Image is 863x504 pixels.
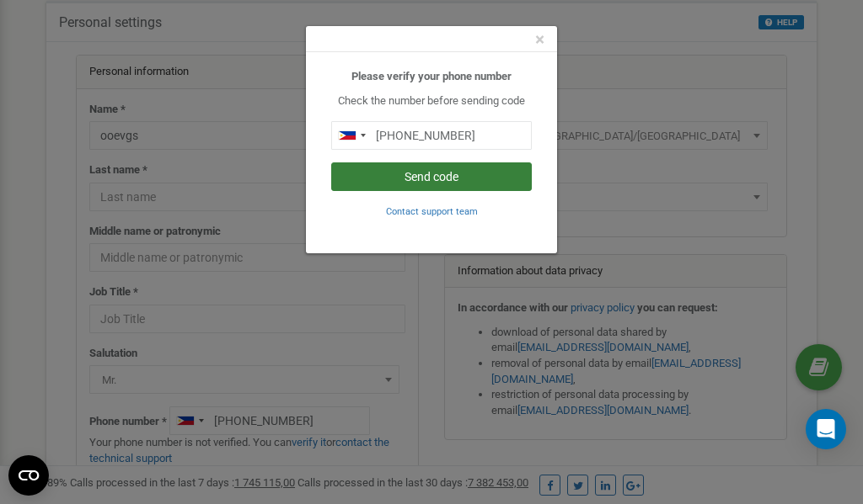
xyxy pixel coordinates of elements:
p: Check the number before sending code [331,93,532,109]
div: Open Intercom Messenger [806,409,846,449]
small: Contact support team [386,206,478,217]
div: Telephone country code [332,122,371,149]
input: 0905 123 4567 [331,121,532,150]
button: Send code [331,162,532,191]
button: Close [535,31,544,49]
a: Contact support team [386,204,478,217]
b: Please verify your phone number [351,70,512,82]
button: Open CMP widget [8,455,49,496]
span: × [535,29,544,50]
